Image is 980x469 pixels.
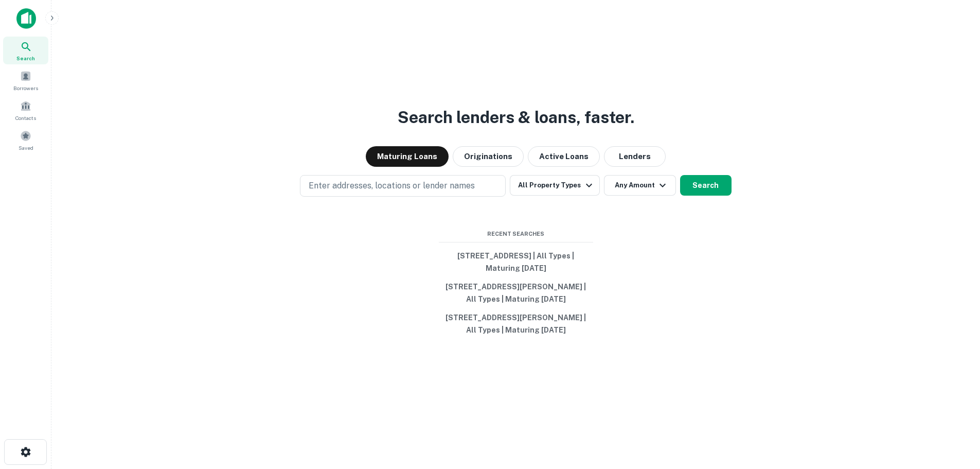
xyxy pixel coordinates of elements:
span: Recent Searches [439,230,593,238]
p: Enter addresses, locations or lender names [309,180,475,192]
a: Contacts [3,96,48,124]
img: capitalize-icon.png [16,8,36,29]
button: Active Loans [528,146,600,167]
span: Contacts [15,114,36,122]
iframe: Chat Widget [929,387,980,436]
span: Search [16,54,35,62]
span: Borrowers [13,84,38,92]
button: Maturing Loans [366,146,449,167]
button: Any Amount [604,175,676,196]
a: Saved [3,126,48,154]
button: [STREET_ADDRESS][PERSON_NAME] | All Types | Maturing [DATE] [439,308,593,339]
button: Enter addresses, locations or lender names [300,175,506,197]
button: Lenders [604,146,666,167]
button: [STREET_ADDRESS] | All Types | Maturing [DATE] [439,247,593,277]
button: All Property Types [510,175,599,196]
a: Borrowers [3,66,48,94]
button: Originations [453,146,524,167]
a: Search [3,37,48,64]
button: Search [680,175,732,196]
button: [STREET_ADDRESS][PERSON_NAME] | All Types | Maturing [DATE] [439,277,593,308]
h3: Search lenders & loans, faster. [398,105,634,130]
span: Saved [19,144,33,152]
